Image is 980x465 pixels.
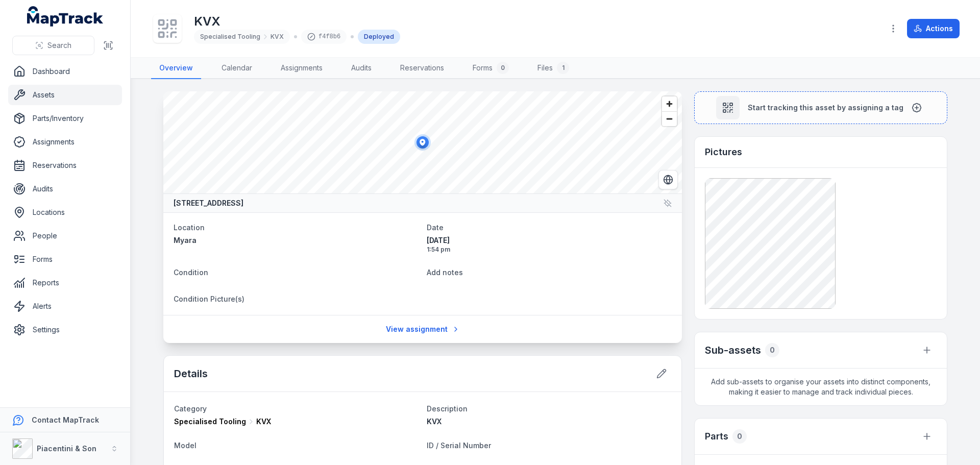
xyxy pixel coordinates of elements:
[427,441,491,450] span: ID / Serial Number
[748,103,903,113] span: Start tracking this asset by assigning a tag
[694,91,947,124] button: Start tracking this asset by assigning a tag
[427,404,468,413] span: Description
[343,58,380,79] a: Audits
[8,296,122,316] a: Alerts
[8,108,122,129] a: Parts/Inventory
[392,58,452,79] a: Reservations
[427,223,444,232] span: Date
[47,40,71,51] span: Search
[705,429,728,444] h3: Parts
[8,85,122,105] a: Assets
[907,19,960,38] button: Actions
[8,132,122,152] a: Assignments
[271,33,284,41] span: KVX
[174,441,197,450] span: Model
[174,417,246,427] span: Specialised Tooling
[8,155,122,176] a: Reservations
[163,91,682,193] canvas: Map
[32,415,99,424] strong: Contact MapTrack
[732,429,747,444] div: 0
[8,249,122,270] a: Forms
[557,62,569,74] div: 1
[427,417,442,426] span: KVX
[695,369,947,405] span: Add sub-assets to organise your assets into distinct components, making it easier to manage and t...
[379,320,467,339] a: View assignment
[12,36,94,55] button: Search
[427,268,463,277] span: Add notes
[705,343,761,357] h2: Sub-assets
[662,111,677,126] button: Zoom out
[497,62,509,74] div: 0
[174,198,243,208] strong: [STREET_ADDRESS]
[658,170,678,189] button: Switch to Satellite View
[27,6,104,27] a: MapTrack
[464,58,517,79] a: Forms0
[427,235,672,246] span: [DATE]
[174,236,197,244] span: Myara
[213,58,260,79] a: Calendar
[358,30,400,44] div: Deployed
[8,179,122,199] a: Audits
[8,273,122,293] a: Reports
[37,444,96,453] strong: Piacentini & Son
[194,13,400,30] h1: KVX
[8,202,122,223] a: Locations
[301,30,347,44] div: f4f8b6
[273,58,331,79] a: Assignments
[8,61,122,82] a: Dashboard
[427,235,672,254] time: 02/10/2025, 1:54:36 pm
[529,58,577,79] a: Files1
[427,246,672,254] span: 1:54 pm
[200,33,260,41] span: Specialised Tooling
[662,96,677,111] button: Zoom in
[256,417,271,427] span: KVX
[174,404,207,413] span: Category
[8,320,122,340] a: Settings
[8,226,122,246] a: People
[174,295,244,303] span: Condition Picture(s)
[151,58,201,79] a: Overview
[174,366,208,381] h2: Details
[174,235,419,246] a: Myara
[174,268,208,277] span: Condition
[705,145,742,159] h3: Pictures
[765,343,779,357] div: 0
[174,223,205,232] span: Location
